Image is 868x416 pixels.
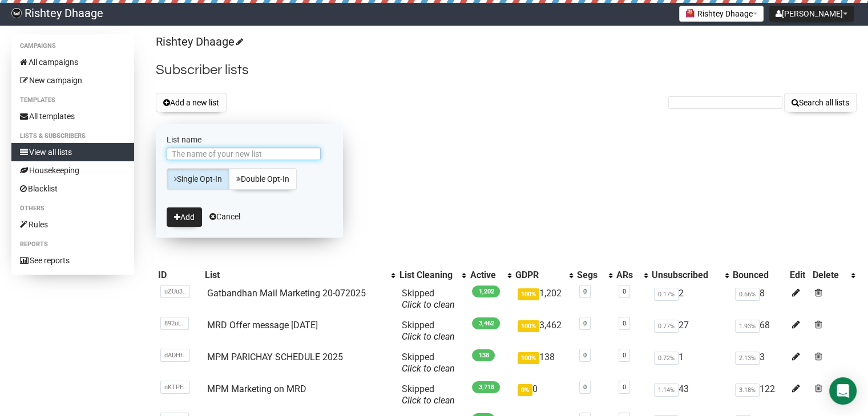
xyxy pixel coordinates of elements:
div: Active [470,270,502,281]
li: Others [11,202,134,215]
span: 0.66% [735,288,760,301]
td: 2 [649,283,730,315]
span: 1,202 [472,286,500,297]
a: All templates [11,107,134,125]
span: 1.93% [735,320,760,333]
span: 0.77% [654,320,679,333]
a: Click to clean [401,363,454,374]
td: 122 [730,379,788,411]
td: 1 [649,347,730,379]
span: 100% [518,352,539,364]
li: Campaigns [11,39,134,53]
span: uZUu3.. [160,285,190,298]
th: ARs: No sort applied, activate to apply an ascending sort [614,267,649,283]
a: Double Opt-In [229,168,297,190]
span: 3.18% [735,384,760,397]
span: 100% [518,320,539,332]
a: 0 [623,384,626,391]
span: Skipped [401,352,454,374]
th: Active: No sort applied, activate to apply an ascending sort [467,267,513,283]
button: Search all lists [784,93,857,112]
button: Add [167,207,202,227]
a: Rishtey Dhaage [156,35,241,48]
td: 8 [730,283,788,315]
td: 68 [730,315,788,347]
span: 0.17% [654,288,679,301]
div: Open Intercom Messenger [829,377,857,405]
span: nKTPF.. [160,381,190,394]
img: 3.png [685,9,695,18]
div: ID [158,270,200,281]
th: List: No sort applied, activate to apply an ascending sort [203,267,397,283]
a: 0 [583,288,587,295]
span: 138 [472,349,495,361]
a: Housekeeping [11,161,134,180]
span: 2.13% [735,352,760,365]
a: 0 [583,352,587,359]
img: d4ef158726f39ed23d542081df3f6f10 [11,8,22,18]
span: dADHf.. [160,349,190,362]
div: ARs [616,270,637,281]
div: Delete [813,270,845,281]
a: MPM Marketing on MRD [207,384,306,394]
th: Delete: No sort applied, activate to apply an ascending sort [810,267,857,283]
td: 3 [730,347,788,379]
th: Edit: No sort applied, sorting is disabled [787,267,810,283]
th: Bounced: No sort applied, sorting is disabled [730,267,788,283]
label: List name [167,134,332,145]
div: Bounced [733,270,785,281]
a: 0 [623,352,626,359]
td: 1,202 [513,283,575,315]
span: 0.72% [654,352,679,365]
a: New campaign [11,71,134,89]
span: 1.14% [654,384,679,397]
span: Skipped [401,320,454,342]
div: List [205,270,385,281]
td: 138 [513,347,575,379]
a: Single Opt-In [167,168,229,190]
a: MRD Offer message [DATE] [207,320,318,331]
a: Rules [11,215,134,234]
a: Blacklist [11,180,134,198]
div: GDPR [515,270,563,281]
li: Reports [11,238,134,251]
a: Click to clean [401,299,454,310]
a: 0 [623,320,626,327]
div: Segs [577,270,603,281]
td: 3,462 [513,315,575,347]
a: All campaigns [11,53,134,71]
button: Add a new list [156,93,227,112]
h2: Subscriber lists [156,60,857,80]
th: Segs: No sort applied, activate to apply an ascending sort [575,267,614,283]
li: Templates [11,93,134,107]
a: Click to clean [401,331,454,342]
th: ID: No sort applied, sorting is disabled [156,267,203,283]
a: Cancel [209,212,240,221]
th: Unsubscribed: No sort applied, activate to apply an ascending sort [649,267,730,283]
a: 0 [623,288,626,295]
th: List Cleaning: No sort applied, activate to apply an ascending sort [397,267,467,283]
input: The name of your new list [167,148,321,160]
div: List Cleaning [399,270,456,281]
button: Rishtey Dhaage [679,6,764,22]
span: 3,718 [472,381,500,393]
th: GDPR: No sort applied, activate to apply an ascending sort [513,267,575,283]
button: [PERSON_NAME] [769,6,854,22]
a: 0 [583,320,587,327]
a: Click to clean [401,395,454,406]
div: Edit [789,270,808,281]
span: Skipped [401,288,454,310]
span: 892uL.. [160,317,189,330]
td: 0 [513,379,575,411]
div: Unsubscribed [652,270,719,281]
li: Lists & subscribers [11,129,134,143]
td: 27 [649,315,730,347]
span: 3,462 [472,317,500,329]
a: 0 [583,384,587,391]
span: 100% [518,288,539,300]
a: View all lists [11,143,134,161]
a: Gatbandhan Mail Marketing 20-072025 [207,288,366,299]
span: 0% [518,384,532,396]
td: 43 [649,379,730,411]
a: MPM PARICHAY SCHEDULE 2025 [207,352,343,362]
